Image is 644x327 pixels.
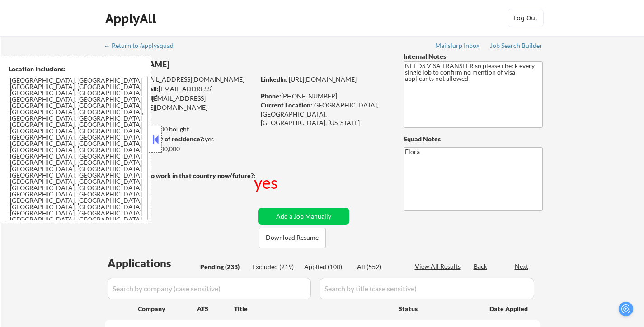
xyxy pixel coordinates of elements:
[261,92,389,101] div: [PHONE_NUMBER]
[258,208,349,225] button: Add a Job Manually
[104,145,255,154] div: $200,000
[304,262,349,271] div: Applied (100)
[515,262,529,271] div: Next
[261,101,312,109] strong: Current Location:
[474,262,488,271] div: Back
[261,101,389,127] div: [GEOGRAPHIC_DATA], [GEOGRAPHIC_DATA], [GEOGRAPHIC_DATA], [US_STATE]
[435,42,480,49] div: Mailslurp Inbox
[259,228,326,248] button: Download Resume
[289,75,357,83] a: [URL][DOMAIN_NAME]
[105,94,255,112] div: [EMAIL_ADDRESS][PERSON_NAME][DOMAIN_NAME]
[104,125,255,134] div: 100 sent / 200 bought
[108,258,197,269] div: Applications
[435,42,480,51] a: Mailslurp Inbox
[508,9,544,27] button: Log Out
[357,262,402,271] div: All (552)
[105,59,291,70] div: [PERSON_NAME]
[490,42,543,49] div: Job Search Builder
[404,52,543,61] div: Internal Notes
[415,262,463,271] div: View All Results
[138,304,197,313] div: Company
[108,278,311,299] input: Search by company (case sensitive)
[261,75,287,83] strong: LinkedIn:
[104,42,182,51] a: ← Return to /applysquad
[197,304,234,313] div: ATS
[104,42,182,49] div: ← Return to /applysquad
[234,304,390,313] div: Title
[200,262,245,271] div: Pending (233)
[105,11,159,26] div: ApplyAll
[489,304,529,313] div: Date Applied
[105,84,255,102] div: [EMAIL_ADDRESS][DOMAIN_NAME]
[105,172,255,179] strong: Will need Visa to work in that country now/future?:
[261,92,281,100] strong: Phone:
[404,135,543,144] div: Squad Notes
[490,42,543,51] a: Job Search Builder
[104,135,252,144] div: yes
[320,278,534,299] input: Search by title (case sensitive)
[254,171,280,194] div: yes
[252,262,297,271] div: Excluded (219)
[399,300,476,317] div: Status
[9,65,148,74] div: Location Inclusions:
[105,75,255,84] div: [EMAIL_ADDRESS][DOMAIN_NAME]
